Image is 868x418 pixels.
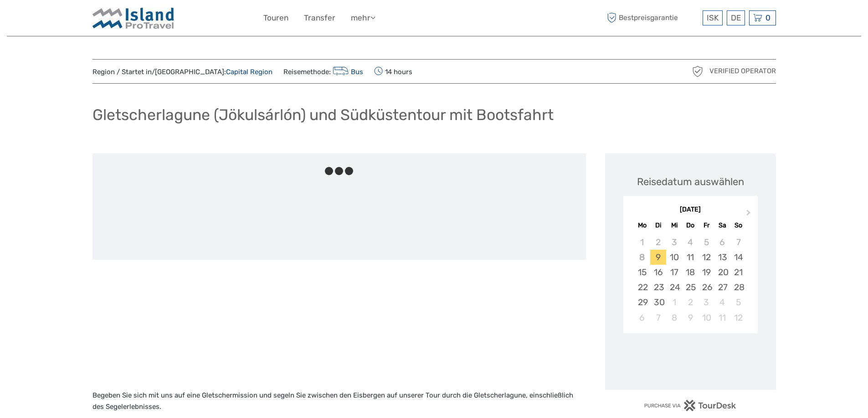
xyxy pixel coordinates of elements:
[742,207,757,222] button: Next Month
[644,400,736,411] img: PurchaseViaTourDesk.png
[650,265,666,280] div: Choose Dienstag, 16. September 2025
[699,250,714,265] div: Choose Freitag, 12. September 2025
[666,310,682,325] div: Choose Mittwoch, 8. Oktober 2025
[226,68,272,76] a: Capital Region
[666,280,682,295] div: Choose Mittwoch, 24. September 2025
[730,219,746,232] div: So
[699,235,714,250] div: Not available Freitag, 5. September 2025
[331,68,364,76] a: Bus
[682,235,698,250] div: Not available Donnerstag, 4. September 2025
[714,235,730,250] div: Not available Samstag, 6. September 2025
[666,235,682,250] div: Not available Mittwoch, 3. September 2025
[714,310,730,325] div: Choose Samstag, 11. Oktober 2025
[714,250,730,265] div: Choose Samstag, 13. September 2025
[730,265,746,280] div: Choose Sonntag, 21. September 2025
[699,310,714,325] div: Choose Freitag, 10. Oktober 2025
[690,64,705,79] img: verified_operator_grey_128.png
[699,280,714,295] div: Choose Freitag, 26. September 2025
[714,295,730,310] div: Choose Samstag, 4. Oktober 2025
[682,265,698,280] div: Choose Donnerstag, 18. September 2025
[699,295,714,310] div: Choose Freitag, 3. Oktober 2025
[626,235,755,325] div: month 2025-09
[707,13,719,22] span: ISK
[283,65,364,78] span: Reisemethode:
[688,357,693,363] div: Loading...
[634,280,650,295] div: Choose Montag, 22. September 2025
[764,13,772,22] span: 0
[666,219,682,232] div: Mi
[351,11,375,25] a: mehr
[682,295,698,310] div: Choose Donnerstag, 2. Oktober 2025
[623,205,758,215] div: [DATE]
[730,250,746,265] div: Choose Sonntag, 14. September 2025
[666,295,682,310] div: Choose Mittwoch, 1. Oktober 2025
[605,10,700,25] span: Bestpreisgarantie
[92,7,175,29] img: Iceland ProTravel
[730,310,746,325] div: Choose Sonntag, 12. Oktober 2025
[714,265,730,280] div: Choose Samstag, 20. September 2025
[682,250,698,265] div: Choose Donnerstag, 11. September 2025
[650,250,666,265] div: Choose Dienstag, 9. September 2025
[374,65,412,78] span: 14 hours
[634,235,650,250] div: Not available Montag, 1. September 2025
[92,390,586,413] p: Begeben Sie sich mit uns auf eine Gletschermission und segeln Sie zwischen den Eisbergen auf unse...
[730,295,746,310] div: Choose Sonntag, 5. Oktober 2025
[730,235,746,250] div: Not available Sonntag, 7. September 2025
[730,280,746,295] div: Choose Sonntag, 28. September 2025
[92,67,272,77] span: Region / Startet in/[GEOGRAPHIC_DATA]:
[682,280,698,295] div: Choose Donnerstag, 25. September 2025
[714,280,730,295] div: Choose Samstag, 27. September 2025
[634,310,650,325] div: Choose Montag, 6. Oktober 2025
[304,11,335,25] a: Transfer
[666,250,682,265] div: Choose Mittwoch, 10. September 2025
[650,235,666,250] div: Not available Dienstag, 2. September 2025
[714,219,730,232] div: Sa
[634,265,650,280] div: Choose Montag, 15. September 2025
[682,310,698,325] div: Choose Donnerstag, 9. Oktober 2025
[634,219,650,232] div: Mo
[650,295,666,310] div: Choose Dienstag, 30. September 2025
[637,175,744,189] div: Reisedatum auswählen
[699,219,714,232] div: Fr
[709,66,776,76] span: Verified Operator
[634,295,650,310] div: Choose Montag, 29. September 2025
[263,11,288,25] a: Touren
[682,219,698,232] div: Do
[92,106,554,124] h1: Gletscherlagune (Jökulsárlón) und Südküstentour mit Bootsfahrt
[650,219,666,232] div: Di
[727,10,745,25] div: DE
[634,250,650,265] div: Not available Montag, 8. September 2025
[666,265,682,280] div: Choose Mittwoch, 17. September 2025
[650,310,666,325] div: Choose Dienstag, 7. Oktober 2025
[699,265,714,280] div: Choose Freitag, 19. September 2025
[650,280,666,295] div: Choose Dienstag, 23. September 2025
